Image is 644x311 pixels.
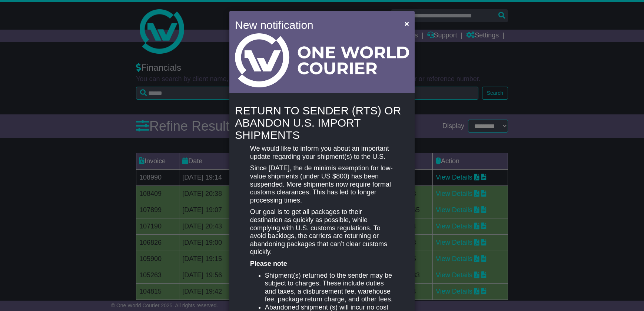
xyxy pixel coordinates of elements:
li: Shipment(s) returned to the sender may be subject to charges. These include duties and taxes, a d... [265,272,394,304]
p: Our goal is to get all packages to their destination as quickly as possible, while complying with... [250,208,394,256]
p: We would like to inform you about an important update regarding your shipment(s) to the U.S. [250,145,394,161]
img: Light [235,33,409,87]
h4: RETURN TO SENDER (RTS) OR ABANDON U.S. IMPORT SHIPMENTS [235,104,409,141]
h4: New notification [235,17,394,33]
button: Close [401,16,413,31]
span: × [405,19,409,28]
strong: Please note [250,260,287,267]
p: Since [DATE], the de minimis exemption for low-value shipments (under US $800) has been suspended... [250,164,394,204]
